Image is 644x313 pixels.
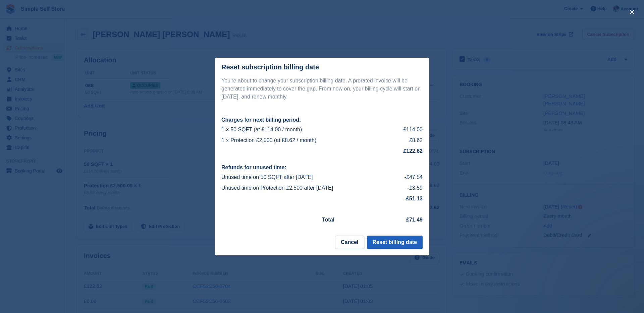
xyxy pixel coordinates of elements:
strong: -£51.13 [405,196,423,201]
button: close [627,7,637,17]
strong: Total [322,217,334,223]
button: Reset billing date [367,236,423,249]
td: Unused time on Protection £2,500 after [DATE] [221,183,394,193]
strong: £122.62 [403,148,423,154]
p: You're about to change your subscription billing date. A prorated invoice will be generated immed... [221,77,423,101]
td: Unused time on 50 SQFT after [DATE] [221,172,394,183]
td: 1 × 50 SQFT (at £114.00 / month) [221,124,388,135]
h2: Refunds for unused time: [221,165,423,171]
strong: £71.49 [406,217,423,223]
td: £114.00 [388,124,423,135]
td: -£47.54 [394,172,423,183]
button: Cancel [335,236,364,249]
h2: Charges for next billing period: [221,117,423,123]
td: £8.62 [388,135,423,146]
td: 1 × Protection £2,500 (at £8.62 / month) [221,135,388,146]
div: Reset subscription billing date [221,63,319,71]
td: -£3.59 [394,183,423,193]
